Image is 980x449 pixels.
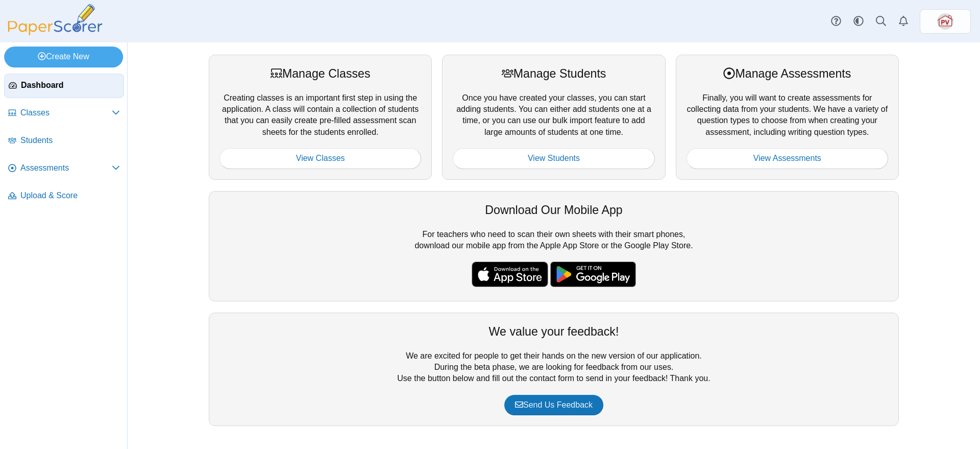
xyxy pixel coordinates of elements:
[4,46,123,67] a: Create New
[4,184,124,208] a: Upload & Score
[550,262,636,287] img: google-play-badge.png
[687,65,888,82] div: Manage Assessments
[20,107,112,119] span: Classes
[4,74,124,98] a: Dashboard
[4,129,124,153] a: Students
[892,10,915,33] a: Alerts
[20,135,120,146] span: Students
[504,395,603,415] a: Send Us Feedback
[937,13,953,30] span: Tim Peevyhouse
[209,313,899,426] div: We are excited for people to get their hands on the new version of our application. During the be...
[21,80,119,91] span: Dashboard
[209,55,432,179] div: Creating classes is an important first step in using the application. A class will contain a coll...
[937,13,953,30] img: ps.2dGqZ33xQFlRBWZu
[442,55,665,179] div: Once you have created your classes, you can start adding students. You can either add students on...
[687,148,888,169] a: View Assessments
[676,55,899,179] div: Finally, you will want to create assessments for collecting data from your students. We have a va...
[920,9,971,34] a: ps.2dGqZ33xQFlRBWZu
[209,191,899,301] div: For teachers who need to scan their own sheets with their smart phones, download our mobile app f...
[515,400,593,409] span: Send Us Feedback
[472,262,548,287] img: apple-store-badge.svg
[453,148,654,169] a: View Students
[219,148,421,169] a: View Classes
[4,4,106,35] img: PaperScorer
[4,28,106,37] a: PaperScorer
[20,162,112,174] span: Assessments
[219,202,888,218] div: Download Our Mobile App
[20,190,120,201] span: Upload & Score
[219,323,888,340] div: We value your feedback!
[4,101,124,126] a: Classes
[4,156,124,181] a: Assessments
[219,65,421,82] div: Manage Classes
[453,65,654,82] div: Manage Students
